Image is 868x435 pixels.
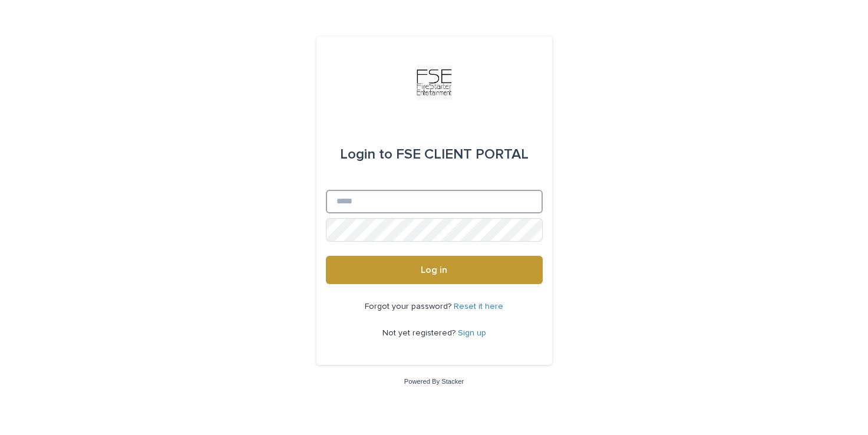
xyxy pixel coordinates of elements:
[421,265,447,275] span: Log in
[340,138,529,171] div: FSE CLIENT PORTAL
[404,378,464,385] a: Powered By Stacker
[365,302,454,311] span: Forgot your password?
[382,329,458,337] span: Not yet registered?
[417,65,452,100] img: Km9EesSdRbS9ajqhBzyo
[454,302,503,311] a: Reset it here
[458,329,486,337] a: Sign up
[326,256,543,284] button: Log in
[340,147,392,162] span: Login to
